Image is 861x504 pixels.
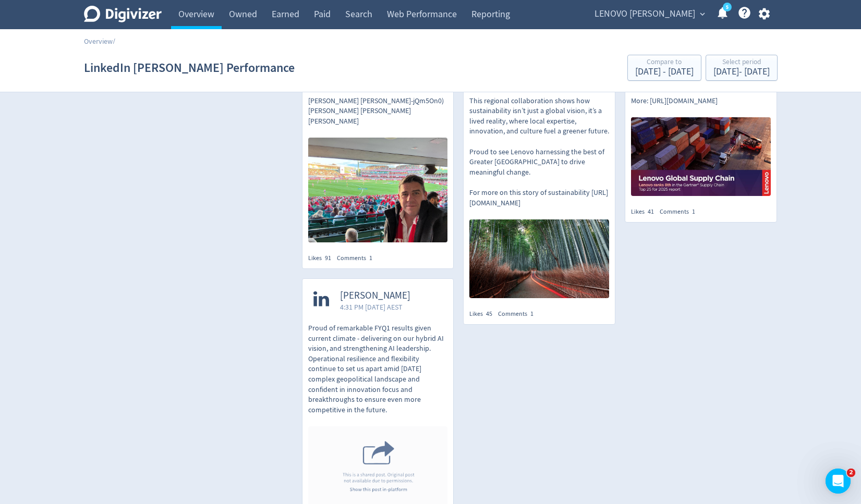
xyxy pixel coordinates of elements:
span: LENOVO [PERSON_NAME] [595,6,695,22]
div: Comments [337,254,378,263]
span: 41 [648,207,654,216]
div: Likes [308,254,337,263]
img: https://media.cf.digivizer.com/images/linkedin-138392256-urn:li:share:7363084325300424704-c43a72e... [308,138,448,242]
div: Comments [498,310,539,318]
button: Compare to[DATE] - [DATE] [627,55,701,81]
span: 45 [486,310,492,318]
p: Proud of remarkable FYQ1 results given current climate - delivering on our hybrid AI vision, and ... [308,323,448,415]
div: Select period [713,58,770,67]
div: Compare to [635,58,694,67]
span: 2 [847,469,855,477]
span: 1 [530,310,533,318]
span: 91 [325,254,331,262]
a: Overview [84,36,113,46]
text: 5 [725,4,728,11]
button: LENOVO [PERSON_NAME] [591,6,708,22]
img: https://media.cf.digivizer.com/images/linkedin-138392256-urn:li:share:7360536878556569600-d34ad45... [469,219,609,298]
span: 1 [369,254,372,262]
button: Select period[DATE]- [DATE] [706,55,778,81]
div: Comments [660,207,701,216]
div: Likes [631,207,660,216]
span: / [113,36,115,46]
iframe: Intercom live chat [826,469,851,494]
div: Likes [469,310,498,318]
span: 1 [692,207,695,216]
span: [PERSON_NAME] [340,290,410,302]
div: [DATE] - [DATE] [635,67,694,77]
h1: LinkedIn [PERSON_NAME] Performance [84,51,295,84]
span: 4:31 PM [DATE] AEST [340,302,410,312]
img: https://media.cf.digivizer.com/images/linkedin-138392256-urn:li:share:7361534134042718208-d1657a4... [631,117,771,196]
span: expand_more [698,9,707,19]
div: [DATE] - [DATE] [713,67,770,77]
a: 5 [723,3,732,11]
